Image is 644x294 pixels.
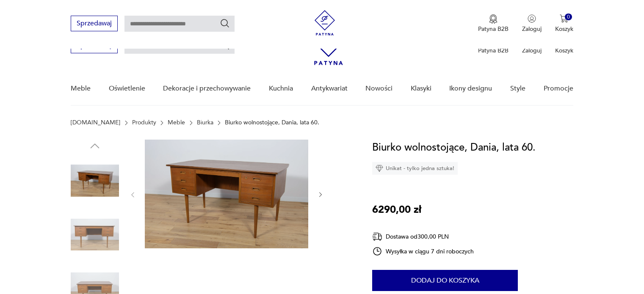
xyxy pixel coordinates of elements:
a: Promocje [544,72,573,105]
p: Patyna B2B [478,47,509,55]
img: Patyna - sklep z meblami i dekoracjami vintage [312,10,337,36]
h1: Biurko wolnostojące, Dania, lata 60. [372,140,536,156]
img: Ikona dostawy [372,231,382,242]
img: Ikona koszyka [560,14,568,23]
p: Koszyk [555,25,573,33]
button: Sprzedawaj [71,16,118,31]
img: Ikona diamentu [376,165,383,172]
button: Szukaj [220,18,230,28]
button: Patyna B2B [478,14,509,33]
a: Klasyki [411,72,431,105]
a: Ikony designu [449,72,492,105]
img: Zdjęcie produktu Biurko wolnostojące, Dania, lata 60. [71,157,119,205]
a: Ikona medaluPatyna B2B [478,14,509,33]
p: Koszyk [555,47,573,55]
img: Ikonka użytkownika [528,14,536,23]
a: [DOMAIN_NAME] [71,119,120,126]
div: Dostawa od 300,00 PLN [372,231,474,242]
a: Biurka [197,119,213,126]
a: Kuchnia [269,72,293,105]
img: Zdjęcie produktu Biurko wolnostojące, Dania, lata 60. [71,211,119,259]
div: Wysyłka w ciągu 7 dni roboczych [372,246,474,256]
div: 0 [565,14,572,21]
a: Oświetlenie [109,72,145,105]
p: Zaloguj [522,25,542,33]
p: Zaloguj [522,47,542,55]
a: Sprzedawaj [71,43,118,49]
button: 0Koszyk [555,14,573,33]
a: Meble [71,72,91,105]
a: Produkty [132,119,156,126]
p: 6290,00 zł [372,202,421,218]
p: Biurko wolnostojące, Dania, lata 60. [225,119,319,126]
a: Dekoracje i przechowywanie [163,72,251,105]
button: Dodaj do koszyka [372,270,518,291]
div: Unikat - tylko jedna sztuka! [372,162,458,175]
p: Patyna B2B [478,25,509,33]
img: Zdjęcie produktu Biurko wolnostojące, Dania, lata 60. [145,140,308,248]
img: Ikona medalu [489,14,498,24]
a: Style [510,72,525,105]
a: Sprzedawaj [71,21,118,27]
a: Antykwariat [311,72,348,105]
a: Meble [168,119,185,126]
button: Zaloguj [522,14,542,33]
a: Nowości [365,72,392,105]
